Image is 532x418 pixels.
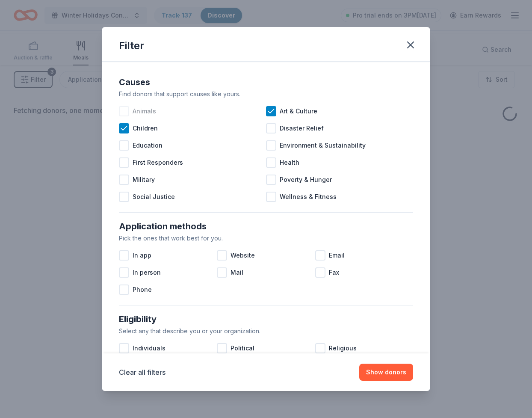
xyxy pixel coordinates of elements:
span: Art & Culture [280,106,317,116]
div: Select any that describe you or your organization. [119,326,413,336]
span: Mail [231,267,243,278]
span: Health [280,157,299,168]
div: Application methods [119,219,413,233]
span: Fax [329,267,339,278]
span: In person [133,267,161,278]
span: Environment & Sustainability [280,140,366,151]
div: Filter [119,39,144,53]
span: Wellness & Fitness [280,192,337,202]
span: Individuals [133,343,166,353]
span: Disaster Relief [280,123,324,133]
span: In app [133,250,151,261]
span: Children [133,123,158,133]
span: Religious [329,343,357,353]
div: Find donors that support causes like yours. [119,89,413,99]
button: Clear all filters [119,367,166,377]
span: Education [133,140,163,151]
div: Eligibility [119,312,413,326]
div: Causes [119,75,413,89]
div: Pick the ones that work best for you. [119,233,413,243]
button: Show donors [359,364,413,381]
span: Phone [133,285,152,295]
span: First Responders [133,157,183,168]
span: Military [133,175,155,185]
span: Social Justice [133,192,175,202]
span: Poverty & Hunger [280,175,332,185]
span: Political [231,343,254,353]
span: Email [329,250,345,261]
span: Website [231,250,255,261]
span: Animals [133,106,156,116]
